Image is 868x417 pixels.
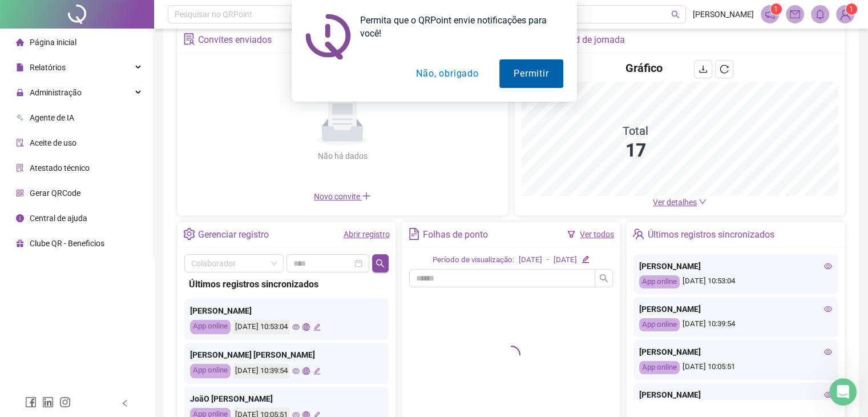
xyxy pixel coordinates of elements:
span: instagram [59,396,71,408]
span: filter [567,230,575,238]
div: [PERSON_NAME] [639,346,832,358]
button: Permitir [499,59,563,88]
span: down [699,198,706,206]
div: [DATE] [519,254,542,266]
div: App online [190,364,231,378]
span: Agente de IA [30,113,74,122]
span: edit [582,255,589,263]
div: Período de visualização: [433,254,514,266]
span: eye [824,348,832,356]
span: Central de ajuda [30,214,87,223]
div: [DATE] 10:53:04 [233,320,289,334]
span: info-circle [16,214,24,222]
span: eye [292,323,300,331]
div: Permita que o QRPoint envie notificações para você! [351,14,563,40]
div: JoãO [PERSON_NAME] [190,392,383,405]
span: edit [313,367,321,375]
span: Clube QR - Beneficios [30,239,104,248]
div: [DATE] [554,254,577,266]
span: Novo convite [314,192,371,201]
span: global [302,367,310,375]
span: Gerar QRCode [30,189,80,198]
span: eye [824,391,832,399]
span: Ver detalhes [653,198,697,207]
div: Últimos registros sincronizados [189,277,384,291]
span: edit [313,323,321,331]
span: linkedin [42,396,54,408]
div: [DATE] 10:53:04 [639,275,832,288]
div: App online [639,275,680,288]
button: Não, obrigado [402,59,492,88]
a: Abrir registro [344,230,390,239]
span: global [302,323,310,331]
span: gift [16,239,24,247]
div: [DATE] 10:39:54 [639,318,832,331]
div: App online [639,361,680,374]
iframe: Intercom live chat [829,378,857,406]
span: facebook [25,396,37,408]
span: Aceite de uso [30,138,76,147]
div: [PERSON_NAME] [639,303,832,315]
span: eye [824,262,832,270]
span: left [121,399,129,407]
span: solution [16,164,24,172]
div: [PERSON_NAME] [PERSON_NAME] [190,348,383,361]
div: Folhas de ponto [423,225,488,244]
span: audit [16,139,24,147]
div: [PERSON_NAME] [190,304,383,317]
div: Gerenciar registro [198,225,269,244]
div: App online [190,320,231,334]
div: [DATE] 10:39:54 [233,364,289,378]
span: plus [362,191,371,201]
div: [PERSON_NAME] [639,388,832,401]
div: [DATE] 10:05:51 [639,361,832,374]
a: Ver todos [580,230,614,239]
span: setting [183,228,195,240]
div: Não há dados [290,150,395,162]
span: eye [824,305,832,313]
div: App online [639,318,680,331]
div: Últimos registros sincronizados [648,225,774,244]
span: file-text [408,228,420,240]
a: Ver detalhes down [653,198,706,207]
img: notification icon [305,14,351,59]
span: search [376,259,385,268]
span: Atestado técnico [30,163,90,173]
span: eye [292,367,300,375]
div: [PERSON_NAME] [639,260,832,272]
div: - [547,254,549,266]
span: qrcode [16,189,24,197]
span: loading [500,344,522,366]
span: search [599,274,608,283]
span: team [632,228,644,240]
